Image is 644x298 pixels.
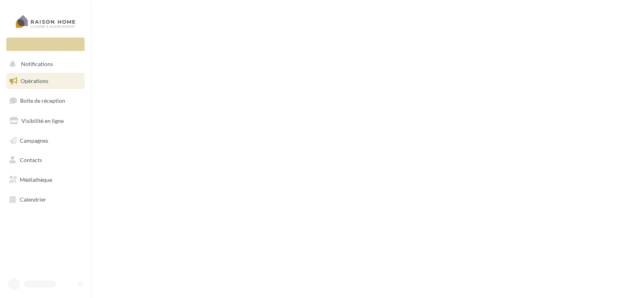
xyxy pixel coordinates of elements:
[20,97,65,104] span: Boîte de réception
[21,77,48,84] span: Opérations
[20,137,48,143] span: Campagnes
[5,172,86,188] a: Médiathèque
[6,38,85,51] div: Nouvelle campagne
[21,117,64,124] span: Visibilité en ligne
[5,132,86,149] a: Campagnes
[5,191,86,208] a: Calendrier
[5,113,86,129] a: Visibilité en ligne
[20,196,46,203] span: Calendrier
[5,73,86,89] a: Opérations
[20,157,42,163] span: Contacts
[20,176,52,183] span: Médiathèque
[21,61,53,68] span: Notifications
[5,92,86,109] a: Boîte de réception
[5,152,86,168] a: Contacts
